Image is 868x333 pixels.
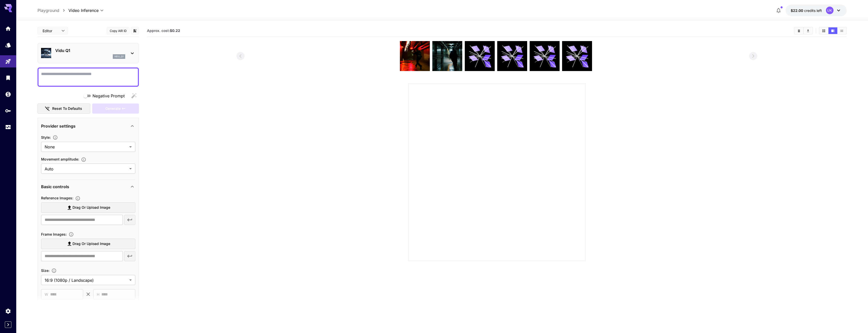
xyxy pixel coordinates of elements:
label: Drag or upload image [41,202,135,213]
span: Frame Images : [41,232,67,236]
a: Playground [38,7,59,13]
div: Show media in grid viewShow media in video viewShow media in list view [819,27,847,34]
p: Basic controls [41,184,69,190]
div: Provider settings [41,120,135,132]
button: Show media in grid view [819,27,828,34]
p: vidu_q1 [114,55,124,58]
span: None [45,144,127,150]
label: Drag or upload image [41,239,135,249]
div: Clear AllDownload All [794,27,813,34]
div: Usage [5,124,11,130]
span: Style : [41,135,51,139]
div: Playground [5,58,11,65]
button: Clear All [795,27,803,34]
span: W [45,291,48,297]
span: Editor [43,28,58,33]
button: Copy AIR ID [107,27,130,34]
span: Drag or upload image [72,204,110,211]
div: API Keys [5,108,11,114]
span: $22.00 [791,8,804,13]
button: Show media in list view [837,27,846,34]
button: Upload frame images. [67,232,76,237]
span: H [97,291,99,297]
b: $0.22 [170,28,180,33]
button: Add to library [133,28,137,34]
span: Negative Prompt [93,93,125,99]
span: Auto [45,166,127,172]
button: Upload a reference image to guide the result. Supported formats: MP4, WEBM and MOV. [73,196,82,201]
div: Wallet [5,91,11,97]
span: credits left [804,8,822,13]
button: Reset to defaults [38,103,90,114]
p: Provider settings [41,123,76,129]
span: Size : [41,268,49,273]
nav: breadcrumb [38,7,68,13]
button: Adjust the dimensions of the generated image by specifying its width and height in pixels, or sel... [49,268,59,273]
button: Expand sidebar [5,321,11,328]
span: Reference Images : [41,196,73,200]
span: Movement amplitude : [41,157,79,161]
span: 16:9 (1080p / Landscape) [45,277,127,283]
div: Settings [5,308,11,314]
p: Vidu Q1 [55,47,125,54]
button: Download All [804,27,812,34]
div: Library [5,75,11,81]
div: Vidu Q1vidu_q1 [41,45,135,61]
div: Basic controls [41,181,135,193]
span: Video Inference [68,7,99,13]
img: 2nJLoIAAAAGSURBVAMANLUuUR3VUC0AAAAASUVORK5CYII= [432,41,462,71]
div: $22.00 [791,8,822,13]
div: UK [826,7,834,14]
button: Show media in video view [828,27,837,34]
span: Approx. cost: [147,28,180,33]
button: $22.00UK [786,5,847,16]
span: Drag or upload image [72,241,110,247]
div: Home [5,25,11,32]
img: +um2i0AAAABklEQVQDAEmSa3EP4uOBAAAAAElFTkSuQmCC [400,41,430,71]
div: Models [5,42,11,48]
